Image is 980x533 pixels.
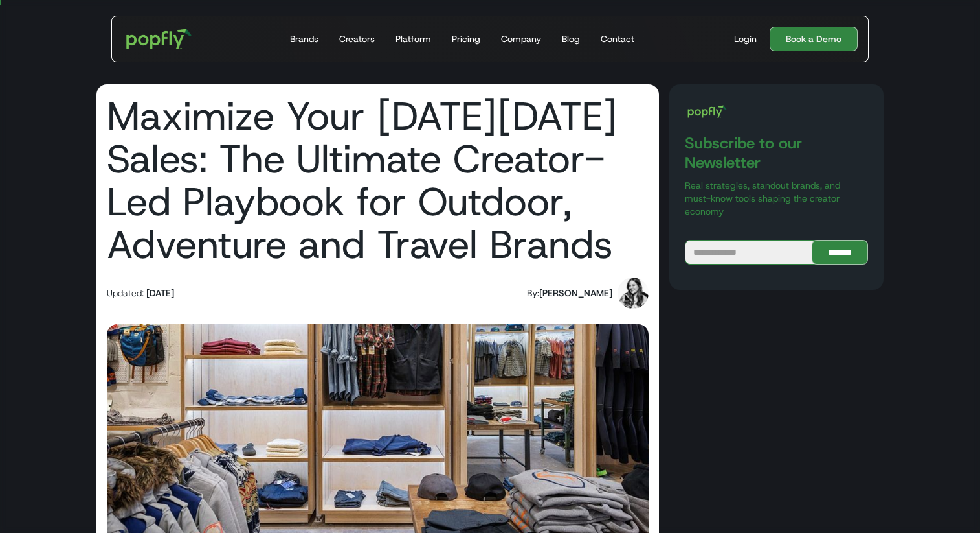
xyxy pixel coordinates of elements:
[734,32,757,45] div: Login
[685,179,868,218] p: Real strategies, standout brands, and must-know tools shaping the creator economy
[447,16,485,62] a: Pricing
[685,240,868,265] form: Blog Subscribe
[596,16,640,62] a: Contact
[770,27,858,51] a: Book a Demo
[117,19,201,58] a: home
[390,16,436,62] a: Platform
[285,16,324,62] a: Brands
[539,287,612,300] div: [PERSON_NAME]
[496,16,546,62] a: Company
[339,32,375,45] div: Creators
[501,32,541,45] div: Company
[601,32,634,45] div: Contact
[290,32,318,45] div: Brands
[562,32,580,45] div: Blog
[395,32,431,45] div: Platform
[107,95,649,266] h1: Maximize Your [DATE][DATE] Sales: The Ultimate Creator-Led Playbook for Outdoor, Adventure and Tr...
[527,287,539,300] div: By:
[557,16,585,62] a: Blog
[107,287,144,300] div: Updated:
[452,32,480,45] div: Pricing
[146,287,174,300] div: [DATE]
[334,16,380,62] a: Creators
[685,134,868,172] h3: Subscribe to our Newsletter
[729,32,762,45] a: Login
